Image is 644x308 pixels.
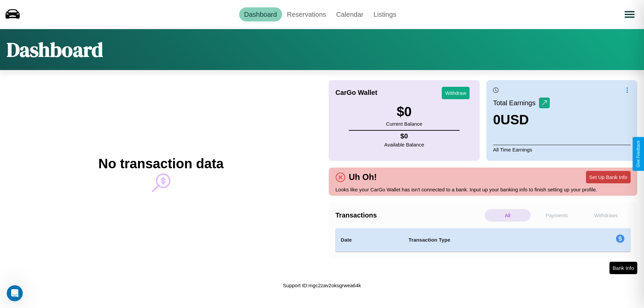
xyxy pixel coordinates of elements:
[335,211,483,219] h4: Transactions
[368,7,401,21] a: Listings
[283,281,361,290] p: Support ID: mgc2zav2oksgrwea64k
[586,171,631,183] button: Set Up Bank Info
[335,228,631,252] table: simple table
[636,140,641,168] div: Give Feedback
[98,156,223,171] h2: No transaction data
[335,89,377,97] h4: CarGo Wallet
[341,236,398,244] h4: Date
[345,172,380,182] h4: Uh Oh!
[493,97,539,109] p: Total Earnings
[7,36,103,63] h1: Dashboard
[583,209,629,222] p: Withdraws
[485,209,531,222] p: All
[331,7,368,21] a: Calendar
[386,119,422,128] p: Current Balance
[384,132,424,140] h4: $ 0
[386,104,422,119] h3: $ 0
[7,285,23,301] iframe: Intercom live chat
[384,140,424,149] p: Available Balance
[282,7,331,21] a: Reservations
[609,262,637,274] button: Bank Info
[239,7,282,21] a: Dashboard
[534,209,580,222] p: Payments
[442,87,470,99] button: Withdraw
[409,236,561,244] h4: Transaction Type
[493,145,631,154] p: All Time Earnings
[620,5,639,24] button: Open menu
[335,185,631,194] p: Looks like your CarGo Wallet has isn't connected to a bank. Input up your banking info to finish ...
[493,112,550,127] h3: 0 USD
